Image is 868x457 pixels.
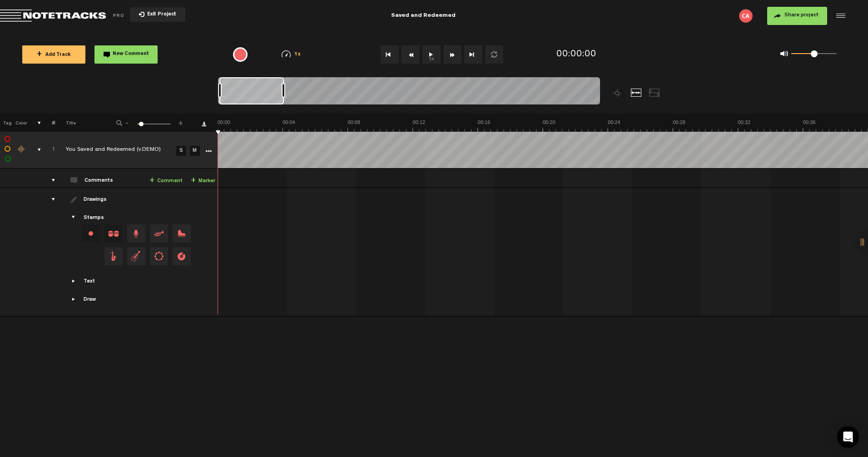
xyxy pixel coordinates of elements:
[55,132,174,169] td: Click to edit the title You Saved and Redeemed (v.DEMO)
[84,214,104,222] div: Stamps
[464,45,482,64] button: Go to end
[82,224,100,243] div: Change stamp color.To change the color of an existing stamp, select the stamp on the right and th...
[391,5,456,27] div: Saved and Redeemed
[282,50,291,58] img: speedometer.svg
[150,224,168,243] span: Drag and drop a stamp
[113,52,149,57] span: New Comment
[29,145,43,154] div: comments, stamps & drawings
[173,224,191,243] span: Drag and drop a stamp
[837,426,859,448] div: Open Intercom Messenger
[177,119,184,124] span: +
[22,45,85,64] button: +Add Track
[173,247,191,265] span: Drag and drop a stamp
[191,176,215,186] a: Marker
[43,195,57,204] div: drawings
[149,176,183,186] a: Comment
[767,7,827,25] button: Share project
[485,45,503,64] button: Loop
[41,114,55,132] th: #
[127,247,145,265] span: Drag and drop a stamp
[84,196,109,204] div: Drawings
[402,45,420,64] button: Rewind
[66,146,184,155] div: Click to edit the title
[41,132,55,169] td: Click to change the order number 1
[124,119,131,124] span: -
[204,146,213,154] a: More
[55,114,104,132] th: Title
[202,122,206,126] a: Download comments
[191,177,196,184] span: +
[190,146,200,156] a: M
[282,5,564,27] div: Saved and Redeemed
[104,247,123,265] span: Drag and drop a stamp
[556,48,596,61] div: 00:00:00
[14,114,27,132] th: Color
[233,47,248,62] div: {{ tooltip_message }}
[176,146,186,156] a: S
[14,132,27,169] td: Change the color of the waveform
[84,177,115,185] div: Comments
[127,224,145,243] span: Drag and drop a stamp
[84,296,96,304] div: Draw
[130,7,185,22] button: Exit Project
[422,45,441,64] button: 1x
[84,278,95,286] div: Text
[37,53,71,58] span: Add Track
[784,13,818,18] span: Share project
[70,278,78,285] span: Showcase text
[15,145,29,154] div: Change the color of the waveform
[70,214,78,221] span: Showcase stamps
[41,169,55,188] td: comments
[381,45,399,64] button: Go to beginning
[268,50,314,58] div: 1x
[443,45,461,64] button: Fast Forward
[294,52,301,57] span: 1x
[149,177,154,184] span: +
[37,51,42,58] span: +
[150,247,168,265] span: Drag and drop a stamp
[43,176,57,185] div: comments
[41,188,55,317] td: drawings
[94,45,158,64] button: New Comment
[739,9,753,23] img: letters
[43,146,57,154] div: Click to change the order number
[104,224,123,243] span: Drag and drop a stamp
[27,132,41,169] td: comments, stamps & drawings
[144,12,176,17] span: Exit Project
[70,296,78,303] span: Showcase draw menu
